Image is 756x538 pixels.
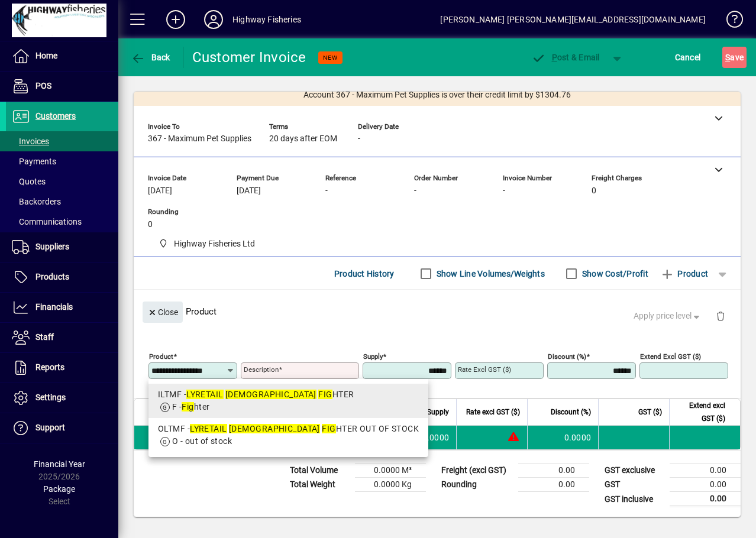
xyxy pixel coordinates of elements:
[148,208,219,216] span: Rounding
[131,53,170,62] span: Back
[675,48,701,67] span: Cancel
[503,186,505,196] span: -
[6,232,118,262] a: Suppliers
[434,268,545,280] label: Show Line Volumes/Weights
[629,306,707,327] button: Apply price level
[6,262,118,292] a: Products
[143,302,183,323] button: Close
[35,423,65,432] span: Support
[6,413,118,443] a: Support
[12,217,82,226] span: Communications
[334,264,395,283] span: Product History
[186,390,224,399] em: LYRETAIL
[592,186,596,196] span: 0
[580,268,648,280] label: Show Cost/Profit
[154,236,260,251] span: Highway Fisheries Ltd
[12,197,61,206] span: Backorders
[43,484,75,494] span: Package
[140,306,186,317] app-page-header-button: Close
[6,171,118,192] a: Quotes
[284,478,355,492] td: Total Weight
[640,352,701,361] mat-label: Extend excl GST ($)
[232,10,301,29] div: Highway Fisheries
[6,41,118,71] a: Home
[552,53,557,62] span: P
[35,332,54,342] span: Staff
[435,478,518,492] td: Rounding
[670,492,741,507] td: 0.00
[172,436,232,446] span: O - out of stock
[35,51,57,60] span: Home
[269,134,337,144] span: 20 days after EOM
[35,272,69,281] span: Products
[672,47,704,68] button: Cancel
[527,426,598,449] td: 0.0000
[458,365,511,374] mat-label: Rate excl GST ($)
[148,384,428,418] mat-option: ILTMF - LYRETAIL MALE FIGHTER
[435,464,518,478] td: Freight (excl GST)
[6,383,118,413] a: Settings
[638,406,662,419] span: GST ($)
[355,464,426,478] td: 0.0000 M³
[440,10,706,29] div: [PERSON_NAME] [PERSON_NAME][EMAIL_ADDRESS][DOMAIN_NAME]
[725,48,744,67] span: ave
[128,47,173,68] button: Back
[35,111,76,121] span: Customers
[518,478,589,492] td: 0.00
[525,47,606,68] button: Post & Email
[35,242,69,251] span: Suppliers
[147,303,178,322] span: Close
[422,432,450,443] span: 1.0000
[725,53,730,62] span: S
[6,131,118,151] a: Invoices
[531,53,600,62] span: ost & Email
[551,406,591,419] span: Discount (%)
[148,418,428,452] mat-option: OLTMF - LYRETAIL MALE FIGHTER OUT OF STOCK
[722,47,747,68] button: Save
[599,464,670,478] td: GST exclusive
[548,352,586,361] mat-label: Discount (%)
[284,464,355,478] td: Total Volume
[35,302,73,312] span: Financials
[358,134,360,144] span: -
[6,72,118,101] a: POS
[670,478,741,492] td: 0.00
[599,478,670,492] td: GST
[706,302,735,330] button: Delete
[182,402,193,411] em: Fig
[12,177,46,186] span: Quotes
[192,48,306,67] div: Customer Invoice
[148,186,172,196] span: [DATE]
[244,365,279,374] mat-label: Description
[149,352,173,361] mat-label: Product
[427,406,449,419] span: Supply
[229,424,320,433] em: [DEMOGRAPHIC_DATA]
[414,186,416,196] span: -
[12,137,49,146] span: Invoices
[12,157,56,166] span: Payments
[172,402,209,411] span: F - hter
[148,134,251,144] span: 367 - Maximum Pet Supplies
[325,186,328,196] span: -
[225,390,316,399] em: [DEMOGRAPHIC_DATA]
[237,186,261,196] span: [DATE]
[158,423,419,435] div: OLTMF - HTER OUT OF STOCK
[329,263,399,284] button: Product History
[35,81,51,90] span: POS
[148,220,153,229] span: 0
[599,492,670,507] td: GST inclusive
[118,47,183,68] app-page-header-button: Back
[6,212,118,232] a: Communications
[195,9,232,30] button: Profile
[134,290,741,333] div: Product
[518,464,589,478] td: 0.00
[363,352,383,361] mat-label: Supply
[318,390,332,399] em: FIG
[6,353,118,383] a: Reports
[718,2,741,41] a: Knowledge Base
[6,323,118,352] a: Staff
[322,424,335,433] em: FIG
[174,238,255,250] span: Highway Fisheries Ltd
[6,192,118,212] a: Backorders
[706,310,735,321] app-page-header-button: Delete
